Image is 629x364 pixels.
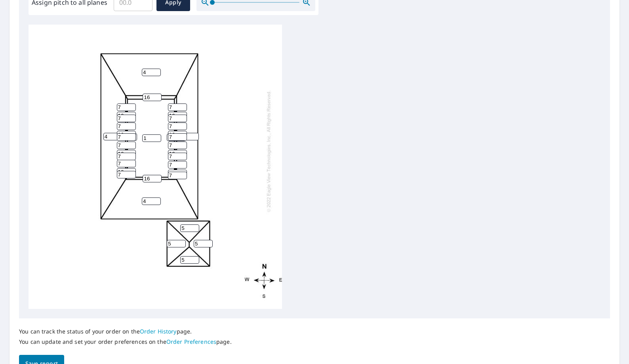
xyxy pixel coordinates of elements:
[19,338,232,345] p: You can update and set your order preferences on the page.
[19,328,232,335] p: You can track the status of your order on the page.
[140,328,177,335] a: Order History
[166,338,216,345] a: Order Preferences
